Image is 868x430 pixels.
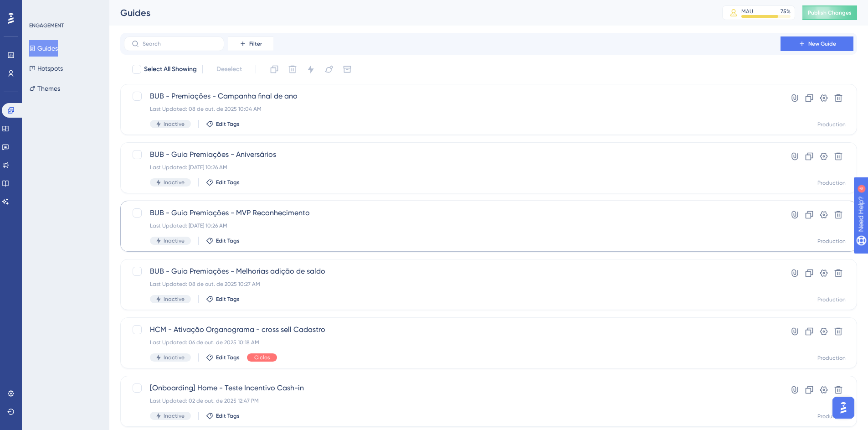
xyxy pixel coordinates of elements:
iframe: UserGuiding AI Assistant Launcher [830,394,857,421]
span: BUB - Guia Premiações - MVP Reconhecimento [150,207,755,218]
div: Production [817,179,846,187]
span: Inactive [164,237,185,244]
span: Edit Tags [216,412,240,420]
span: [Onboarding] Home - Teste Incentivo Cash-in [150,383,755,394]
div: Last Updated: [DATE] 10:26 AM [150,164,755,171]
span: Edit Tags [216,120,240,128]
button: Themes [29,80,60,97]
button: Edit Tags [206,120,240,128]
button: Edit Tags [206,354,240,361]
span: Select All Showing [144,64,197,75]
div: Production [817,296,846,303]
button: Edit Tags [206,412,240,420]
span: Edit Tags [216,237,240,244]
button: New Guide [781,36,853,51]
div: 4 [63,5,66,12]
span: Edit Tags [216,354,240,361]
div: Last Updated: [DATE] 10:26 AM [150,222,755,229]
div: Last Updated: 08 de out. de 2025 10:04 AM [150,105,755,113]
div: MAU [741,8,753,15]
div: 75 % [781,8,791,15]
span: Edit Tags [216,295,240,303]
span: Inactive [164,179,185,186]
span: BUB - Premiações - Campanha final de ano [150,91,755,102]
div: Last Updated: 08 de out. de 2025 10:27 AM [150,280,755,288]
span: HCM - Ativação Organograma - cross sell Cadastro [150,324,755,335]
span: Filter [249,40,262,47]
span: Inactive [164,354,185,361]
span: BUB - Guia Premiações - Aniversários [150,149,755,160]
div: Production [817,413,846,420]
span: Inactive [164,412,185,420]
div: Guides [120,6,699,19]
span: Deselect [216,64,242,75]
button: Edit Tags [206,179,240,186]
span: Inactive [164,120,185,128]
span: Inactive [164,295,185,303]
span: Publish Changes [808,9,852,16]
div: Last Updated: 02 de out. de 2025 12:47 PM [150,397,755,404]
div: Production [817,121,846,128]
button: Publish Changes [802,5,857,20]
input: Search [143,41,216,47]
div: Last Updated: 06 de out. de 2025 10:18 AM [150,339,755,346]
button: Deselect [208,61,250,78]
button: Guides [29,40,58,57]
span: Ciclos [254,354,270,361]
div: Production [817,354,846,362]
span: BUB - Guia Premiações - Melhorias adição de saldo [150,266,755,277]
button: Edit Tags [206,237,240,244]
span: Need Help? [21,2,57,13]
div: Production [817,238,846,245]
button: Filter [228,36,273,51]
button: Edit Tags [206,295,240,303]
div: ENGAGEMENT [29,22,64,29]
button: Hotspots [29,60,63,77]
span: New Guide [808,40,836,47]
span: Edit Tags [216,179,240,186]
